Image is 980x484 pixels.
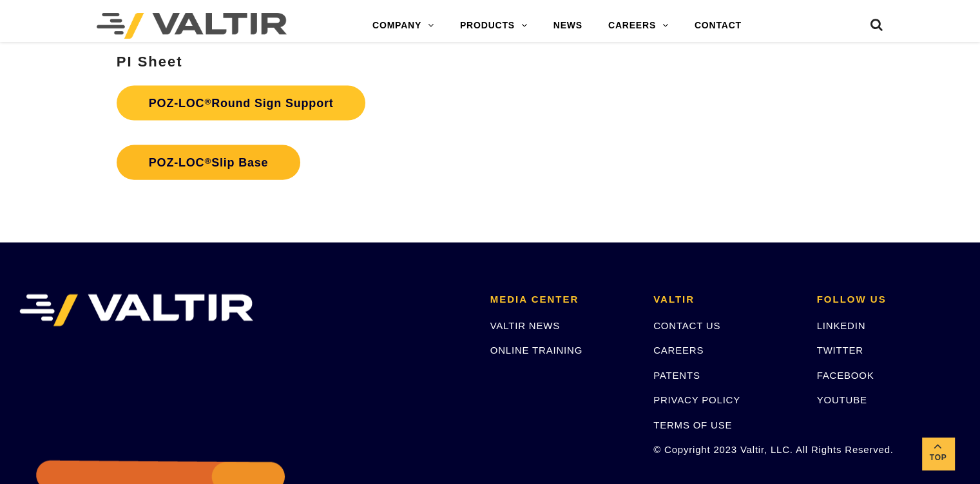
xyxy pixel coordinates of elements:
[490,294,634,305] h2: MEDIA CENTER
[817,320,866,331] a: LINKEDIN
[204,97,211,106] sup: ®
[19,294,253,327] img: VALTIR
[817,370,874,381] a: FACEBOOK
[204,156,211,166] sup: ®
[117,54,183,70] strong: PI Sheet
[97,13,287,39] img: Valtir
[653,442,797,457] p: © Copyright 2023 Valtir, LLC. All Rights Reserved.
[817,294,961,305] h2: FOLLOW US
[653,294,797,305] h2: VALTIR
[541,13,595,39] a: NEWS
[653,394,740,405] a: PRIVACY POLICY
[360,13,447,39] a: COMPANY
[817,345,863,356] a: TWITTER
[447,13,541,39] a: PRODUCTS
[653,345,704,356] a: CAREERS
[595,13,682,39] a: CAREERS
[117,86,366,121] a: POZ-LOC®Round Sign Support
[490,320,560,331] a: VALTIR NEWS
[653,320,720,331] a: CONTACT US
[682,13,754,39] a: CONTACT
[653,370,700,381] a: PATENTS
[490,345,582,356] a: ONLINE TRAINING
[653,419,732,430] a: TERMS OF USE
[117,145,301,180] a: POZ-LOC®Slip Base
[922,438,954,470] a: Top
[817,394,867,405] a: YOUTUBE
[922,450,954,465] span: Top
